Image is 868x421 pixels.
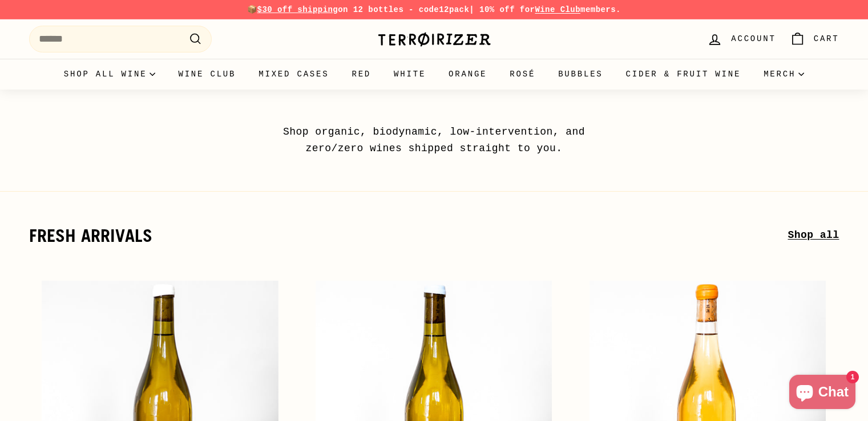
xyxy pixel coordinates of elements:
[535,5,580,14] a: Wine Club
[731,33,776,45] span: Account
[167,59,247,90] a: Wine Club
[53,59,167,90] summary: Shop all wine
[439,5,469,14] strong: 12pack
[437,59,498,90] a: Orange
[257,124,611,157] p: Shop organic, biodynamic, low-intervention, and zero/zero wines shipped straight to you.
[498,59,547,90] a: Rosé
[788,227,839,244] a: Shop all
[247,59,340,90] a: Mixed Cases
[29,3,839,16] p: 📦 on 12 bottles - code | 10% off for members.
[786,375,859,412] inbox-online-store-chat: Shopify online store chat
[6,59,862,90] div: Primary
[615,59,753,90] a: Cider & Fruit Wine
[814,33,839,45] span: Cart
[700,22,782,56] a: Account
[340,59,382,90] a: Red
[382,59,437,90] a: White
[752,59,815,90] summary: Merch
[29,226,788,245] h2: fresh arrivals
[783,22,846,56] a: Cart
[547,59,614,90] a: Bubbles
[257,5,338,14] span: $30 off shipping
